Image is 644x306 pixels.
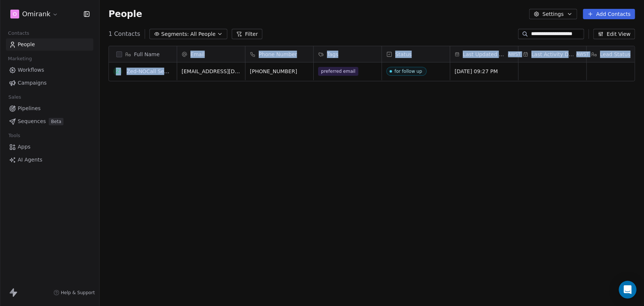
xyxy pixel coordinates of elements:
[508,51,521,57] span: AWST
[18,41,35,48] span: People
[463,51,506,58] span: Last Updated Date
[6,154,93,166] a: AI Agents
[5,130,23,141] span: Tools
[134,51,160,58] span: Full Name
[18,118,46,125] span: Sequences
[583,9,635,19] button: Add Contacts
[18,66,44,74] span: Workflows
[9,8,60,20] button: OOmirank
[382,46,450,62] div: Status
[600,51,631,58] span: Lead Status
[6,38,93,51] a: People
[6,64,93,76] a: Workflows
[519,46,586,62] div: Last Activity DateAWST
[161,30,189,38] span: Segments:
[190,51,205,58] span: Email
[314,46,382,62] div: Tags
[5,92,24,103] span: Sales
[190,30,216,38] span: All People
[49,118,63,125] span: Beta
[61,290,95,296] span: Help & Support
[18,156,42,164] span: AI Agents
[232,29,262,39] button: Filter
[182,68,241,75] span: [EMAIL_ADDRESS][DOMAIN_NAME]
[259,51,297,58] span: Phone Number
[455,68,514,75] span: [DATE] 09:27 PM
[18,79,47,87] span: Campaigns
[450,46,518,62] div: Last Updated DateAWST
[327,51,338,58] span: Tags
[109,46,177,62] div: Full Name
[619,281,637,299] div: Open Intercom Messenger
[13,10,17,18] span: O
[6,115,93,127] a: SequencesBeta
[18,143,31,151] span: Apps
[109,30,140,38] span: 1 Contacts
[127,68,232,74] a: Zed-NOCall Send Email Offer/Quote Only
[109,62,177,298] div: grid
[177,46,245,62] div: Email
[6,141,93,153] a: Apps
[18,105,41,112] span: Pipelines
[6,102,93,115] a: Pipelines
[6,77,93,89] a: Campaigns
[529,9,577,19] button: Settings
[116,68,120,75] div: Z
[593,29,635,39] button: Edit View
[531,51,575,58] span: Last Activity Date
[5,28,32,39] span: Contacts
[5,53,35,64] span: Marketing
[395,69,422,74] div: for follow up
[54,290,95,296] a: Help & Support
[576,51,589,57] span: AWST
[250,68,309,75] span: [PHONE_NUMBER]
[22,9,51,19] span: Omirank
[109,8,142,20] span: People
[395,51,412,58] span: Status
[245,46,313,62] div: Phone Number
[318,67,358,76] span: preferred email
